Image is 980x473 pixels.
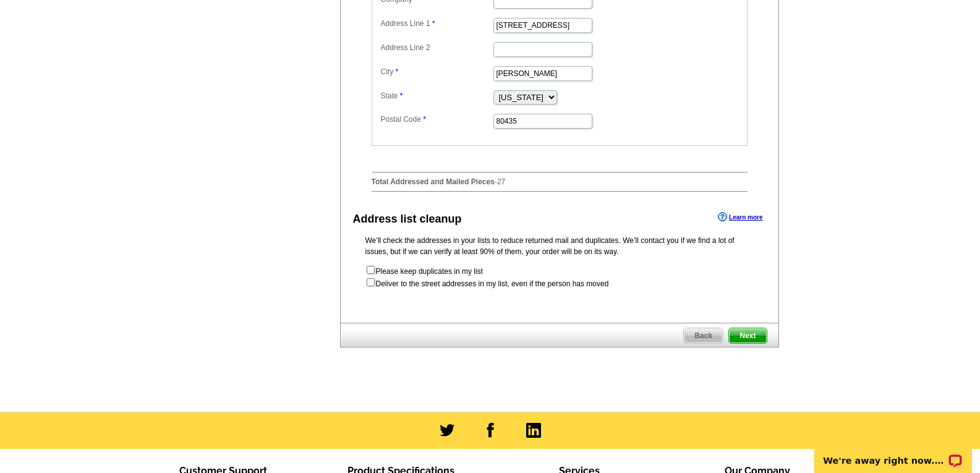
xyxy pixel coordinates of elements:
div: Address list cleanup [353,211,462,228]
label: Address Line 2 [381,42,492,53]
label: City [381,66,492,77]
label: Postal Code [381,114,492,125]
label: Address Line 1 [381,18,492,29]
span: Back [684,328,723,343]
span: 27 [497,177,505,186]
span: Next [729,328,766,343]
a: Learn more [718,212,762,222]
strong: Total Addressed and Mailed Pieces [372,177,495,186]
form: Please keep duplicates in my list Deliver to the street addresses in my list, even if the person ... [365,265,754,289]
p: We’ll check the addresses in your lists to reduce returned mail and duplicates. We’ll contact you... [365,235,754,257]
label: State [381,90,492,101]
iframe: LiveChat chat widget [806,434,980,473]
a: Back [683,328,723,344]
